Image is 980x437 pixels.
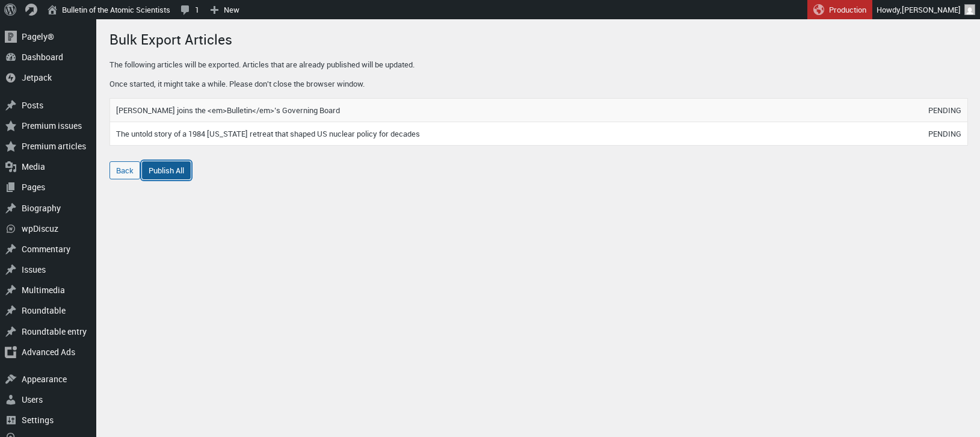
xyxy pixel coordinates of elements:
p: Once started, it might take a while. Please don't close the browser window. [109,78,968,90]
span: Pending [928,105,961,116]
a: Back [109,161,140,179]
span: Pending [928,128,961,139]
span: [PERSON_NAME] joins the <em>Bulletin</em>’s Governing Board [116,105,928,116]
span: The untold story of a 1984 [US_STATE] retreat that shaped US nuclear policy for decades [116,128,928,139]
h1: Bulk Export Articles [109,25,968,51]
p: The following articles will be exported. Articles that are already published will be updated. [109,59,968,71]
span: [PERSON_NAME] [902,4,961,15]
a: Publish All [142,161,191,179]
